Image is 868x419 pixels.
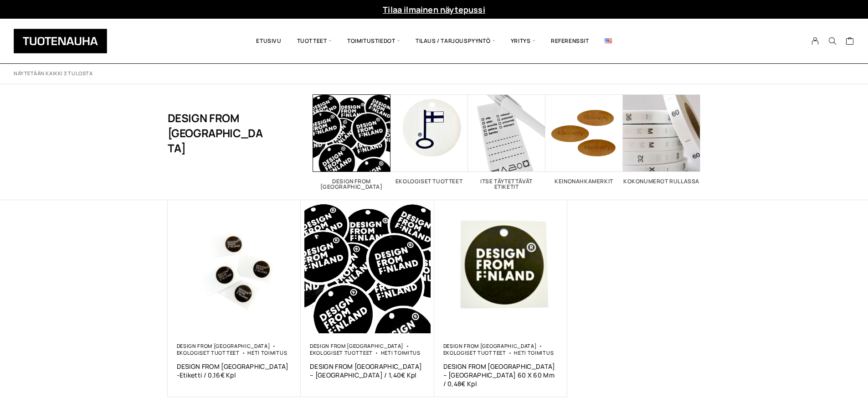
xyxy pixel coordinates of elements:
p: Näytetään kaikki 3 tulosta [14,70,92,77]
a: DESIGN FROM [GEOGRAPHIC_DATA] – [GEOGRAPHIC_DATA] / 1,40€ Kpl [310,362,425,379]
a: My Account [806,37,824,45]
a: Visit product category Itse täytettävät etiketit [468,94,545,190]
img: English [605,38,612,43]
h2: Ekologiset tuotteet [390,179,468,184]
a: Cart [846,36,854,47]
img: Tuotenauha Oy [14,29,107,53]
a: Visit product category Design From Finland [313,94,390,190]
a: Heti toimitus [514,349,554,356]
a: Heti toimitus [381,349,421,356]
a: Ekologiset tuotteet [310,349,373,356]
a: Visit product category Keinonahkamerkit [545,94,623,184]
a: DESIGN FROM [GEOGRAPHIC_DATA] – [GEOGRAPHIC_DATA] 60 X 60 Mm / 0,48€ Kpl [443,362,559,388]
button: Search [824,37,841,45]
a: Design From [GEOGRAPHIC_DATA] [177,342,271,349]
span: Tilaus / Tarjouspyyntö [408,26,503,57]
a: Visit product category Kokonumerot rullassa [623,94,700,184]
h2: Design From [GEOGRAPHIC_DATA] [313,179,390,190]
a: Design From [GEOGRAPHIC_DATA] [443,342,537,349]
h1: Design From [GEOGRAPHIC_DATA] [168,94,267,172]
a: Visit product category Ekologiset tuotteet [390,94,468,184]
a: Ekologiset tuotteet [177,349,240,356]
span: Tuotteet [289,26,339,57]
a: DESIGN FROM [GEOGRAPHIC_DATA] -Etiketti / 0,16€ Kpl [177,362,292,379]
a: Tilaa ilmainen näytepussi [383,4,485,15]
a: Etusivu [248,26,289,57]
h2: Itse täytettävät etiketit [468,179,545,190]
a: Heti toimitus [247,349,287,356]
a: Referenssit [543,26,597,57]
h2: Kokonumerot rullassa [623,179,700,184]
span: Toimitustiedot [339,26,408,57]
a: Ekologiset tuotteet [443,349,506,356]
a: Design From [GEOGRAPHIC_DATA] [310,342,404,349]
span: Yritys [503,26,543,57]
h2: Keinonahkamerkit [545,179,623,184]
